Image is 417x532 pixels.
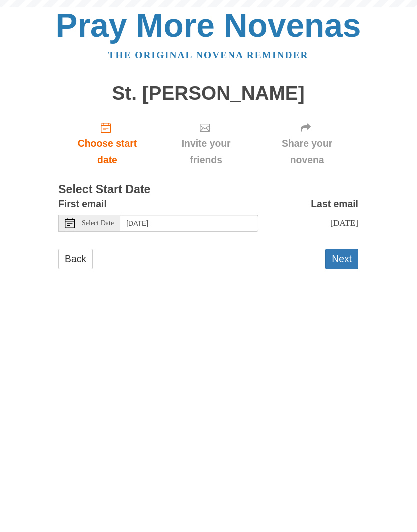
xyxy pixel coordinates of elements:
[311,196,358,212] label: Last email
[56,7,361,44] a: Pray More Novenas
[68,135,146,168] span: Choose start date
[58,249,93,269] a: Back
[156,114,256,173] div: Click "Next" to confirm your start date first.
[330,218,358,228] span: [DATE]
[266,135,348,168] span: Share your novena
[58,114,156,173] a: Choose start date
[108,50,309,60] a: The original novena reminder
[256,114,358,173] div: Click "Next" to confirm your start date first.
[166,135,246,168] span: Invite your friends
[58,183,358,196] h3: Select Start Date
[82,220,114,227] span: Select Date
[325,249,358,269] button: Next
[58,196,107,212] label: First email
[58,83,358,104] h1: St. [PERSON_NAME]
